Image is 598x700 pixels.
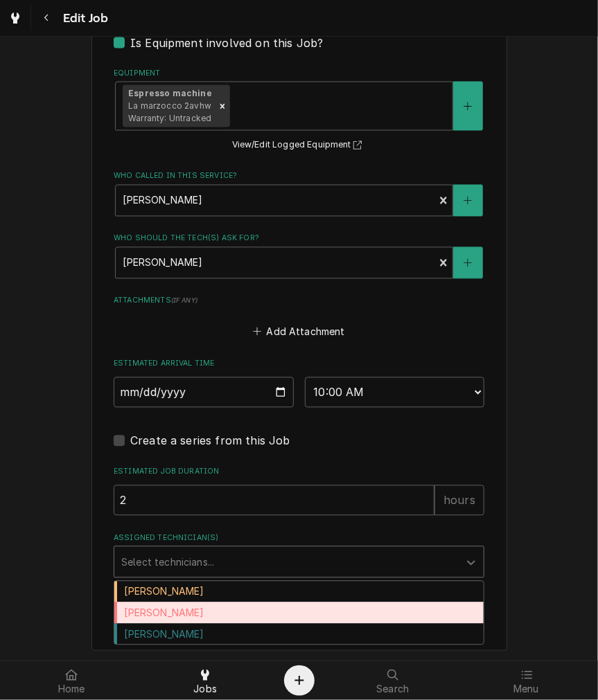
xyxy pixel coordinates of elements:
[139,664,272,697] a: Jobs
[305,377,485,408] select: Time Select
[114,467,484,478] label: Estimated Job Duration
[128,89,212,99] strong: Espresso machine
[513,683,539,694] span: Menu
[130,433,290,449] label: Create a series from this Job
[114,233,484,278] div: Who should the tech(s) ask for?
[171,297,197,305] span: ( if any )
[114,296,484,341] div: Attachments
[464,196,472,206] svg: Create New Contact
[251,322,348,341] button: Add Attachment
[114,233,484,244] label: Who should the tech(s) ask for?
[114,533,484,544] label: Assigned Technician(s)
[114,69,484,154] div: Equipment
[460,664,592,697] a: Menu
[6,664,138,697] a: Home
[114,602,484,624] div: [PERSON_NAME]
[327,664,459,697] a: Search
[464,102,472,111] svg: Create New Equipment
[230,137,369,154] button: View/Edit Logged Equipment
[114,171,484,216] div: Who called in this service?
[114,69,484,80] label: Equipment
[59,9,108,28] span: Edit Job
[114,359,484,408] div: Estimated Arrival Time
[453,185,482,217] button: Create New Contact
[114,359,484,370] label: Estimated Arrival Time
[284,665,315,696] button: Create Object
[34,6,59,30] button: Navigate back
[434,485,484,516] div: hours
[215,85,230,128] div: Remove [object Object]
[114,467,484,516] div: Estimated Job Duration
[114,296,484,307] label: Attachments
[453,82,482,131] button: Create New Equipment
[128,101,211,124] span: La marzocco 2avhw Warranty: Untracked
[114,582,484,603] div: [PERSON_NAME]
[58,683,85,694] span: Home
[114,377,294,408] input: Date
[114,171,484,182] label: Who called in this service?
[3,6,28,30] a: Go to Jobs
[193,683,217,694] span: Jobs
[453,247,482,279] button: Create New Contact
[114,533,484,578] div: Assigned Technician(s)
[376,683,409,694] span: Search
[114,624,484,645] div: [PERSON_NAME]
[130,35,323,51] label: Is Equipment involved on this Job?
[464,258,472,268] svg: Create New Contact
